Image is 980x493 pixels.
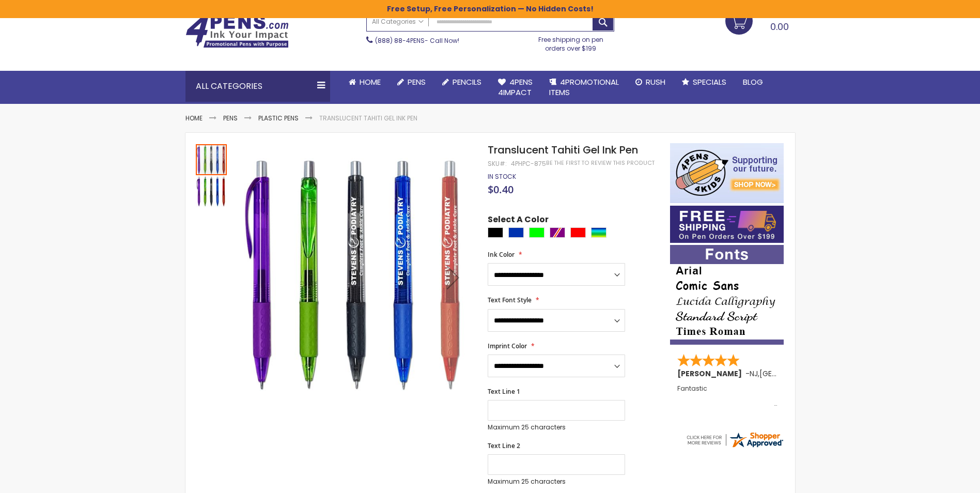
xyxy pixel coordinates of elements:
[527,32,614,52] div: Free shipping on pen orders over $199
[488,387,520,396] span: Text Line 1
[375,36,425,45] a: (888) 88-4PENS
[389,71,434,94] a: Pens
[591,227,606,238] div: Assorted
[490,71,541,104] a: 4Pens4impact
[488,143,638,157] span: Translucent Tahiti Gel Ink Pen
[750,368,758,379] span: NJ
[488,182,514,196] span: $0.40
[508,227,524,238] div: Blue
[488,173,516,181] div: Availability
[627,71,674,94] a: Rush
[895,465,980,493] iframe: Google Customer Reviews
[725,7,795,33] a: 0.00 0
[258,114,299,122] a: Plastic Pens
[372,18,424,26] span: All Categories
[196,175,227,207] div: Translucent Tahiti Gel Ink Pen
[185,15,289,48] img: 4Pens Custom Pens and Promotional Products
[677,385,777,407] div: Fantastic
[432,143,474,411] div: Next
[488,477,625,486] p: Maximum 25 characters
[693,76,726,87] span: Specials
[185,114,203,122] a: Home
[434,71,490,94] a: Pencils
[759,368,835,379] span: [GEOGRAPHIC_DATA]
[743,76,763,87] span: Blog
[488,214,549,228] span: Select A Color
[511,160,546,168] div: 4PHPC-875
[488,342,527,350] span: Imprint Color
[488,441,520,450] span: Text Line 2
[745,368,835,379] span: - ,
[488,172,516,181] span: In stock
[488,296,532,304] span: Text Font Style
[196,176,227,207] img: Translucent Tahiti Gel Ink Pen
[488,250,515,259] span: Ink Color
[770,20,789,33] span: 0.00
[677,368,745,379] span: [PERSON_NAME]
[453,76,481,87] span: Pencils
[196,143,228,175] div: Translucent Tahiti Gel Ink Pen
[670,206,784,243] img: Free shipping on orders over $199
[319,114,417,122] li: Translucent Tahiti Gel Ink Pen
[529,227,545,238] div: Lime Green
[185,71,330,102] div: All Categories
[340,71,389,94] a: Home
[685,442,784,451] a: 4pens.com certificate URL
[408,76,426,87] span: Pens
[735,71,771,94] a: Blog
[674,71,735,94] a: Specials
[223,114,238,122] a: Pens
[685,430,784,449] img: 4pens.com widget logo
[670,245,784,345] img: font-personalization-examples
[488,227,503,238] div: Black
[488,159,507,168] strong: SKU
[670,143,784,203] img: 4pens 4 kids
[549,76,619,98] span: 4PROMOTIONAL ITEMS
[546,159,655,167] a: Be the first to review this product
[367,13,429,30] a: All Categories
[498,76,533,98] span: 4Pens 4impact
[570,227,586,238] div: Red
[360,76,381,87] span: Home
[646,76,665,87] span: Rush
[541,71,627,104] a: 4PROMOTIONALITEMS
[238,158,474,394] img: Translucent Tahiti Gel Ink Pen
[375,36,459,45] span: - Call Now!
[488,423,625,432] p: Maximum 25 characters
